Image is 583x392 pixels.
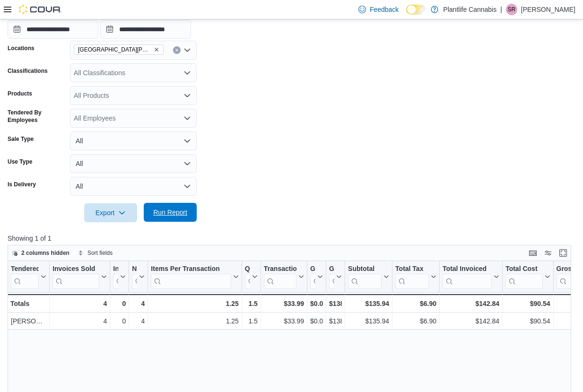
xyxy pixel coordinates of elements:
p: [PERSON_NAME] [521,4,575,15]
div: $138.94 [329,298,342,309]
div: Total Invoiced [443,265,492,289]
button: Tendered Employee [11,265,46,289]
div: Total Cost [505,265,542,289]
button: Net Sold [132,265,145,289]
div: 4 [52,316,107,327]
div: [PERSON_NAME] [11,316,46,327]
button: Display options [542,247,554,259]
input: Press the down key to open a popover containing a calendar. [100,20,191,39]
button: Gift Cards [310,265,323,289]
div: Total Invoiced [443,265,492,274]
div: $6.90 [395,316,436,327]
div: Gift Cards [310,265,315,274]
div: Total Tax [395,265,429,274]
div: Qty Per Transaction [245,265,250,274]
button: All [70,154,197,173]
div: Gross Sales [329,265,334,289]
button: Open list of options [183,92,191,99]
button: Keyboard shortcuts [527,247,539,259]
label: Locations [8,44,35,52]
input: Dark Mode [406,5,426,15]
div: Transaction Average [264,265,296,289]
div: 4 [132,316,145,327]
button: Clear input [173,46,181,54]
button: Enter fullscreen [557,247,569,259]
div: 1.25 [151,298,239,309]
button: Transaction Average [264,265,304,289]
div: $0.00 [310,316,323,327]
button: All [70,131,197,150]
div: Subtotal [348,265,382,289]
img: Cova [19,5,61,14]
div: Skyler Rowsell [506,4,517,15]
input: Press the down key to open a popover containing a calendar. [8,20,98,39]
div: 1.5 [245,316,258,327]
span: Sort fields [87,249,113,257]
label: Tendered By Employees [8,109,66,124]
button: Total Invoiced [443,265,499,289]
div: $6.90 [395,298,436,309]
button: Total Cost [505,265,550,289]
div: $33.99 [264,316,304,327]
button: Export [84,203,137,222]
div: Gift Card Sales [310,265,315,289]
div: Tendered Employee [11,265,39,274]
div: $90.54 [505,298,550,309]
label: Classifications [8,67,48,75]
div: 1.25 [151,316,239,327]
div: 0 [113,298,126,309]
button: Open list of options [183,114,191,122]
div: 4 [132,298,145,309]
div: Net Sold [132,265,137,274]
span: Feedback [370,5,399,14]
button: Invoices Sold [52,265,107,289]
div: Net Sold [132,265,137,289]
button: Subtotal [348,265,389,289]
p: Plantlife Cannabis [443,4,496,15]
span: SR [508,4,516,15]
div: Total Cost [505,265,542,274]
span: Dark Mode [406,15,407,15]
div: Invoices Sold [52,265,99,289]
div: 1.5 [245,298,258,309]
label: Use Type [8,158,32,166]
div: $135.94 [348,316,389,327]
button: 2 columns hidden [8,247,73,259]
div: Qty Per Transaction [245,265,250,289]
button: Sort fields [74,247,116,259]
div: Items Per Transaction [151,265,231,289]
div: Total Tax [395,265,429,289]
div: Gross Sales [329,265,334,274]
button: Total Tax [395,265,436,289]
span: Run Report [153,208,187,217]
div: $135.94 [348,298,389,309]
div: Invoices Ref [113,265,118,289]
span: [GEOGRAPHIC_DATA][PERSON_NAME] - [GEOGRAPHIC_DATA] [78,45,152,54]
button: Invoices Ref [113,265,126,289]
div: $142.84 [443,316,499,327]
div: Transaction Average [264,265,296,274]
span: 2 columns hidden [21,249,70,257]
button: Run Report [144,203,197,222]
button: Remove Fort McMurray - Eagle Ridge from selection in this group [154,47,159,52]
div: Invoices Sold [52,265,99,274]
label: Sale Type [8,135,34,143]
button: Open list of options [183,69,191,77]
div: Totals [10,298,46,309]
div: $0.00 [310,298,323,309]
button: Open list of options [183,46,191,54]
div: $142.84 [443,298,499,309]
div: 0 [113,316,126,327]
label: Is Delivery [8,181,36,188]
div: $33.99 [264,298,304,309]
div: $90.54 [505,316,550,327]
button: Qty Per Transaction [245,265,258,289]
label: Products [8,90,32,97]
div: Items Per Transaction [151,265,231,274]
span: Fort McMurray - Eagle Ridge [74,44,164,55]
button: All [70,177,197,196]
p: | [500,4,502,15]
button: Gross Sales [329,265,342,289]
button: Items Per Transaction [151,265,239,289]
div: 4 [52,298,107,309]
